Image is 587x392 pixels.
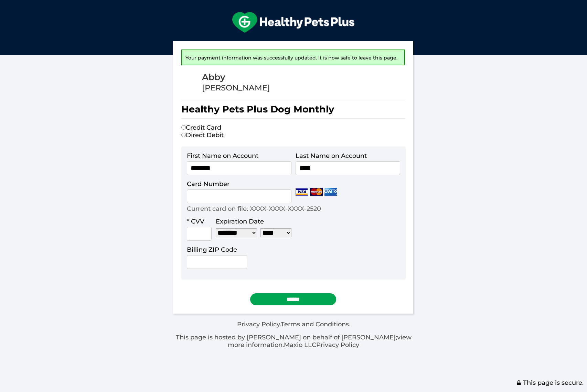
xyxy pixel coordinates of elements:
h1: Healthy Pets Plus Dog Monthly [181,100,405,119]
label: Billing ZIP Code [187,246,237,253]
a: Terms and Conditions [281,320,349,328]
div: Abby [202,72,270,83]
input: Credit Card [181,125,186,130]
p: Current card on file: XXXX-XXXX-XXXX-2520 [187,205,321,213]
label: * CVV [187,218,204,225]
label: First Name on Account [187,152,258,160]
img: Mastercard [310,188,323,196]
div: . . [173,320,414,349]
label: Direct Debit [181,131,224,139]
p: This page is hosted by [PERSON_NAME] on behalf of [PERSON_NAME]; Maxio LLC [173,334,414,349]
label: Credit Card [181,124,221,131]
img: Amex [324,188,337,196]
a: Privacy Policy [316,341,359,349]
div: [PERSON_NAME] [202,83,270,93]
a: Privacy Policy [237,320,280,328]
input: Direct Debit [181,133,186,137]
label: Card Number [187,180,230,188]
img: Visa [296,188,308,196]
span: Your payment information was successfully updated. It is now safe to leave this page. [185,55,397,61]
label: Last Name on Account [296,152,367,160]
a: view more information. [228,334,412,349]
span: This page is secure. [516,379,584,386]
label: Expiration Date [216,218,264,225]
